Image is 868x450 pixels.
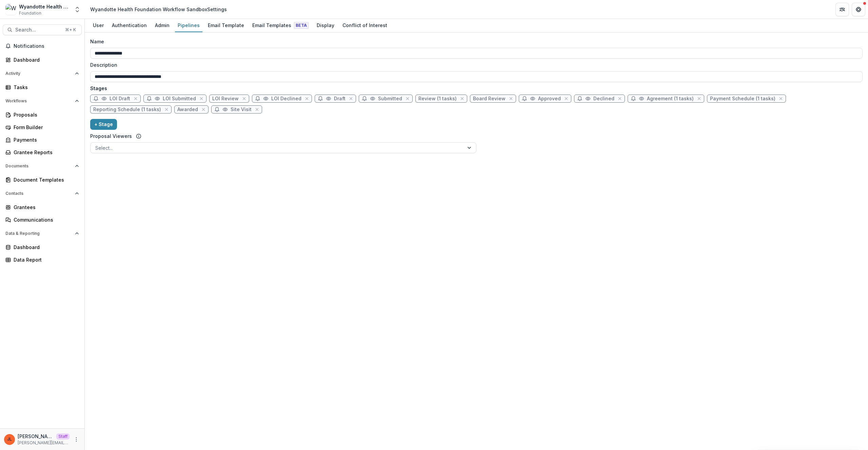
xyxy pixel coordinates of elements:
button: close [459,95,466,102]
a: Grantee Reports [3,147,82,158]
div: Grantee Reports [14,149,76,156]
span: Contacts [5,191,72,196]
a: Document Templates [3,174,82,185]
button: close [303,95,310,102]
button: close [241,95,248,102]
span: Beta [294,22,309,29]
button: close [616,95,623,102]
div: Wyandotte Health Foundation Workflow Sandbox [19,3,70,10]
span: Payment Schedule (1 tasks) [710,96,775,102]
div: Form Builder [14,124,76,131]
div: Email Template [205,20,247,30]
span: Submitted [378,96,402,102]
button: Partners [835,3,849,16]
button: close [348,95,354,102]
span: Activity [5,71,72,76]
button: Open Documents [3,161,82,171]
div: Payments [14,136,76,143]
button: close [163,106,170,113]
p: Staff [56,433,70,439]
button: close [508,95,514,102]
button: Get Help [852,3,865,16]
div: Document Templates [14,176,76,183]
a: Email Template [205,19,247,32]
a: Conflict of Interest [340,19,390,32]
button: close [404,95,411,102]
button: Open Data & Reporting [3,228,82,239]
div: Conflict of Interest [340,20,390,30]
a: User [90,19,106,32]
a: Data Report [3,254,82,265]
a: Authentication [109,19,150,32]
p: [PERSON_NAME] [18,433,54,440]
button: close [132,95,139,102]
div: Authentication [109,20,150,30]
button: + Stage [90,119,117,130]
p: [PERSON_NAME][EMAIL_ADDRESS][DOMAIN_NAME] [18,440,70,446]
span: Review (1 tasks) [418,96,457,102]
div: Display [314,20,337,30]
label: Description [90,61,859,68]
span: Documents [5,164,72,168]
a: Form Builder [3,122,82,133]
span: LOI Declined [271,96,301,102]
span: Notifications [14,43,79,49]
img: Wyandotte Health Foundation Workflow Sandbox [5,4,16,15]
span: LOI Draft [110,96,130,102]
a: Display [314,19,337,32]
button: close [696,95,703,102]
a: Communications [3,214,82,225]
div: Jeanne Locker [7,437,12,442]
div: Grantees [14,204,76,211]
div: Communications [14,216,76,223]
button: close [198,95,205,102]
button: Open Workflows [3,96,82,106]
button: More [72,435,80,444]
span: Board Review [473,96,506,102]
button: Open entity switcher [73,3,82,16]
div: Proposals [14,111,76,118]
span: LOI Review [212,96,239,102]
div: Pipelines [175,20,202,30]
span: Awarded [177,107,198,112]
button: close [200,106,207,113]
span: Site Visit [231,107,252,112]
a: Admin [152,19,172,32]
button: close [777,95,784,102]
a: Proposals [3,109,82,120]
div: Email Templates [250,20,311,30]
a: Dashboard [3,242,82,253]
a: Pipelines [175,19,202,32]
button: Open Activity [3,68,82,79]
span: Data & Reporting [5,231,72,236]
div: ⌘ + K [64,26,77,34]
a: Grantees [3,202,82,213]
div: Admin [152,20,172,30]
div: User [90,20,106,30]
span: Foundation [19,10,41,16]
span: LOI Submitted [163,96,196,102]
span: Draft [334,96,346,102]
label: Proposal Viewers [90,132,132,140]
div: Wyandotte Health Foundation Workflow Sandbox Settings [90,6,227,13]
p: Name [90,38,104,45]
a: Dashboard [3,54,82,65]
div: Tasks [14,84,76,91]
span: Approved [538,96,561,102]
p: Stages [90,85,863,92]
span: Reporting Schedule (1 tasks) [93,107,161,112]
span: Search... [15,27,61,33]
button: Search... [3,24,82,35]
a: Email Templates Beta [250,19,311,32]
a: Payments [3,134,82,145]
span: Agreement (1 tasks) [647,96,694,102]
div: Dashboard [14,56,76,63]
button: close [563,95,570,102]
button: close [254,106,260,113]
button: Open Contacts [3,188,82,199]
span: Declined [593,96,614,102]
div: Dashboard [14,244,76,251]
span: Workflows [5,99,72,103]
button: Notifications [3,41,82,52]
a: Tasks [3,82,82,93]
